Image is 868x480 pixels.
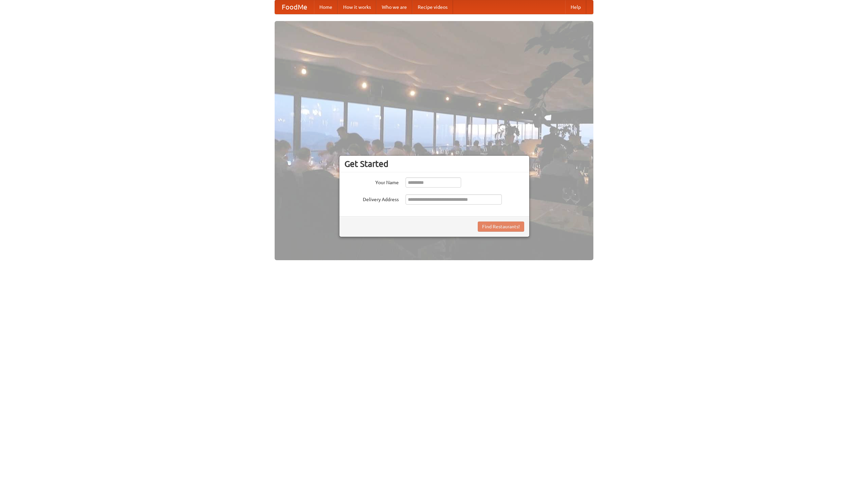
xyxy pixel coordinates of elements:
label: Your Name [344,177,399,186]
button: Find Restaurants! [478,222,524,232]
h3: Get Started [344,159,524,169]
label: Delivery Address [344,194,399,203]
a: How it works [338,0,376,14]
a: Who we are [376,0,412,14]
a: Home [314,0,338,14]
a: Help [565,0,586,14]
a: FoodMe [275,0,314,14]
a: Recipe videos [412,0,453,14]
